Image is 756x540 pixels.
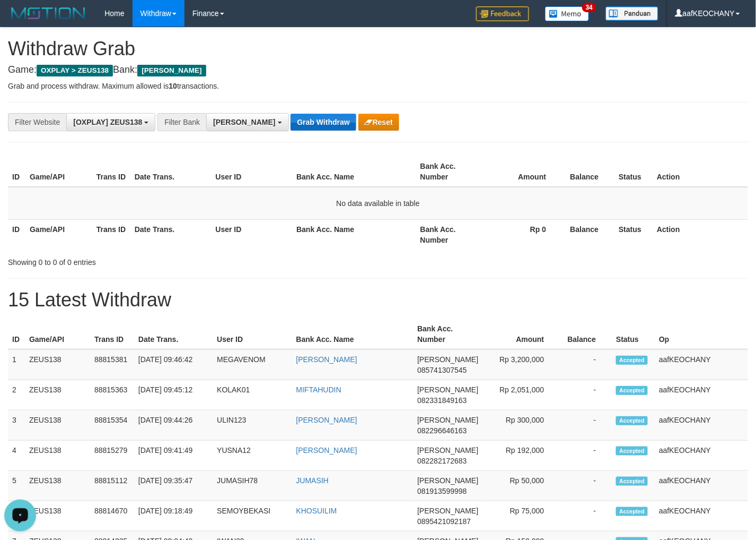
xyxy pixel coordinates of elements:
[213,410,292,441] td: ULIN123
[90,471,134,501] td: 88815112
[134,441,213,471] td: [DATE] 09:41:49
[655,501,748,532] td: aafKEOCHANY
[8,219,25,250] th: ID
[417,416,478,424] span: [PERSON_NAME]
[417,457,467,465] span: Copy 082282172683 to clipboard
[73,118,142,126] span: [OXPLAY] ZEUS138
[37,65,113,76] span: OXPLAY > ZEUS138
[90,410,134,441] td: 88815354
[8,319,25,349] th: ID
[655,380,748,410] td: aafKEOCHANY
[4,4,36,36] button: Open LiveChat chat widget
[157,113,206,131] div: Filter Bank
[483,157,562,187] th: Amount
[482,349,560,380] td: Rp 3,200,000
[616,507,648,516] span: Accepted
[8,380,25,410] td: 2
[291,114,356,131] button: Grab Withdraw
[90,349,134,380] td: 88815381
[90,319,134,349] th: Trans ID
[296,446,357,455] a: [PERSON_NAME]
[134,501,213,532] td: [DATE] 09:18:49
[582,3,596,12] span: 34
[213,349,292,380] td: MEGAVENOM
[134,319,213,349] th: Date Trans.
[137,65,206,76] span: [PERSON_NAME]
[92,157,130,187] th: Trans ID
[417,507,478,515] span: [PERSON_NAME]
[296,476,329,485] a: JUMASIH
[562,157,614,187] th: Balance
[296,385,341,394] a: MIFTAHUDIN
[560,410,612,441] td: -
[605,6,658,21] img: panduan.png
[213,319,292,349] th: User ID
[417,476,478,485] span: [PERSON_NAME]
[8,289,748,311] h1: 15 Latest Withdraw
[612,319,655,349] th: Status
[417,355,478,364] span: [PERSON_NAME]
[25,319,90,349] th: Game/API
[130,157,212,187] th: Date Trans.
[25,501,90,532] td: ZEUS138
[417,396,467,405] span: Copy 082331849163 to clipboard
[560,349,612,380] td: -
[655,319,748,349] th: Op
[616,356,648,365] span: Accepted
[417,517,471,526] span: Copy 0895421092187 to clipboard
[296,355,357,364] a: [PERSON_NAME]
[482,441,560,471] td: Rp 192,000
[476,6,529,21] img: Feedback.jpg
[482,380,560,410] td: Rp 2,051,000
[8,187,748,220] td: No data available in table
[8,410,25,441] td: 3
[25,157,92,187] th: Game/API
[213,471,292,501] td: JUMASIH78
[417,426,467,435] span: Copy 082296646163 to clipboard
[212,219,293,250] th: User ID
[8,441,25,471] td: 4
[25,410,90,441] td: ZEUS138
[134,410,213,441] td: [DATE] 09:44:26
[66,113,155,131] button: [OXPLAY] ZEUS138
[25,219,92,250] th: Game/API
[292,219,416,250] th: Bank Acc. Name
[655,410,748,441] td: aafKEOCHANY
[213,118,275,126] span: [PERSON_NAME]
[8,113,66,131] div: Filter Website
[417,446,478,455] span: [PERSON_NAME]
[560,501,612,532] td: -
[134,471,213,501] td: [DATE] 09:35:47
[653,157,748,187] th: Action
[482,501,560,532] td: Rp 75,000
[213,380,292,410] td: KOLAK01
[616,386,648,395] span: Accepted
[206,113,288,131] button: [PERSON_NAME]
[482,410,560,441] td: Rp 300,000
[292,157,416,187] th: Bank Acc. Name
[616,416,648,425] span: Accepted
[90,501,134,532] td: 88814670
[655,349,748,380] td: aafKEOCHANY
[655,471,748,501] td: aafKEOCHANY
[482,471,560,501] td: Rp 50,000
[130,219,212,250] th: Date Trans.
[8,38,748,59] h1: Withdraw Grab
[560,380,612,410] td: -
[292,319,414,349] th: Bank Acc. Name
[90,441,134,471] td: 88815279
[8,5,89,21] img: MOTION_logo.png
[296,507,337,515] a: KHOSUILIM
[25,471,90,501] td: ZEUS138
[560,319,612,349] th: Balance
[616,477,648,486] span: Accepted
[417,487,467,495] span: Copy 081913599998 to clipboard
[417,366,467,374] span: Copy 085741307545 to clipboard
[560,441,612,471] td: -
[653,219,748,250] th: Action
[25,441,90,471] td: ZEUS138
[8,253,307,268] div: Showing 0 to 0 of 0 entries
[358,114,399,131] button: Reset
[482,319,560,349] th: Amount
[562,219,614,250] th: Balance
